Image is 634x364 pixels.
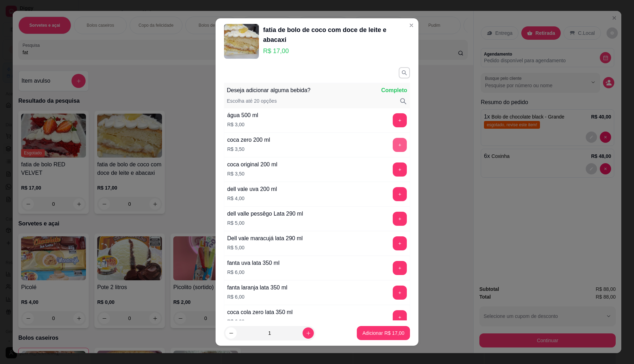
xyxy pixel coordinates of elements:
[393,236,407,250] button: add
[227,308,293,317] div: coca cola zero lata 350 ml
[393,286,407,300] button: add
[225,327,237,339] button: decrease-product-quantity
[393,113,407,127] button: add
[227,185,277,193] div: dell vale uva 200 ml
[227,146,270,153] p: R$ 3,50
[263,25,410,45] div: fatia de bolo de coco com doce de leite e abacaxi
[227,244,303,251] p: R$ 5,00
[227,121,258,128] p: R$ 3,00
[227,234,303,243] div: Dell vale maracujá lata 290 ml
[227,111,258,120] div: água 500 ml
[393,212,407,226] button: add
[227,160,277,169] div: coca original 200 ml
[227,219,303,226] p: R$ 5,00
[227,195,277,202] p: R$ 4,00
[227,259,280,267] div: fanta uva lata 350 ml
[263,46,410,56] p: R$ 17,00
[393,187,407,201] button: add
[393,310,407,324] button: add
[227,283,287,292] div: fanta laranja lata 350 ml
[406,20,417,31] button: Close
[381,86,407,95] p: Completo
[393,162,407,177] button: add
[227,210,303,218] div: dell valle pessêgo Lata 290 ml
[357,326,410,340] button: Adicionar R$ 17,00
[227,170,277,177] p: R$ 3,50
[227,86,311,95] p: Deseja adicionar alguma bebida?
[393,138,407,152] button: add
[227,293,287,300] p: R$ 6,00
[227,318,293,325] p: R$ 6,00
[227,269,280,276] p: R$ 6,00
[227,136,270,144] div: coca zero 200 ml
[393,261,407,275] button: add
[362,330,404,337] p: Adicionar R$ 17,00
[303,327,314,339] button: increase-product-quantity
[224,24,259,59] img: product-image
[227,97,277,105] p: Escolha até 20 opções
